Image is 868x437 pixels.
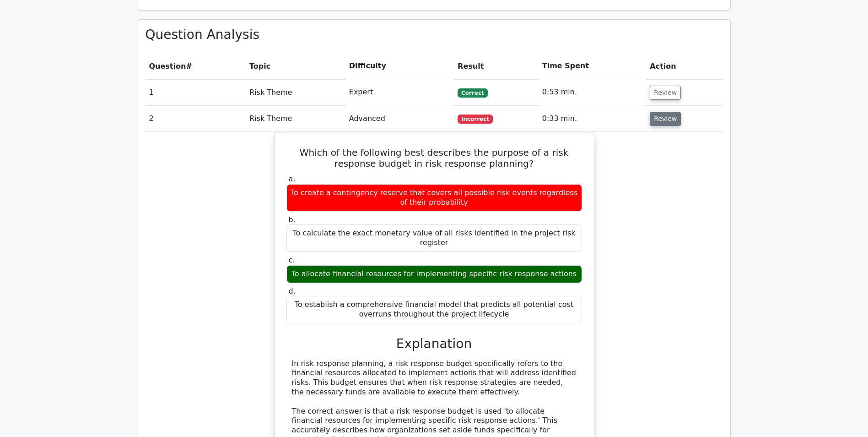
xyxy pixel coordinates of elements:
[539,79,647,105] td: 0:53 min.
[454,53,539,79] th: Result
[289,175,296,183] span: a.
[345,106,454,132] td: Advanced
[246,106,345,132] td: Risk Theme
[345,53,454,79] th: Difficulty
[539,53,647,79] th: Time Spent
[286,147,583,169] h5: Which of the following best describes the purpose of a risk response budget in risk response plan...
[289,287,296,295] span: d.
[650,86,681,100] button: Review
[650,112,681,126] button: Review
[345,79,454,105] td: Expert
[289,215,296,224] span: b.
[146,79,246,105] td: 1
[458,88,487,98] span: Correct
[146,53,246,79] th: #
[646,53,722,79] th: Action
[292,336,577,352] h3: Explanation
[458,115,493,124] span: Incorrect
[146,106,246,132] td: 2
[146,27,723,43] h3: Question Analysis
[286,184,582,212] div: To create a contingency reserve that covers all possible risk events regardless of their probability
[289,256,295,264] span: c.
[149,62,186,71] span: Question
[286,296,582,323] div: To establish a comprehensive financial model that predicts all potential cost overruns throughout...
[539,106,647,132] td: 0:33 min.
[246,53,345,79] th: Topic
[286,224,582,252] div: To calculate the exact monetary value of all risks identified in the project risk register
[246,79,345,105] td: Risk Theme
[286,265,582,283] div: To allocate financial resources for implementing specific risk response actions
